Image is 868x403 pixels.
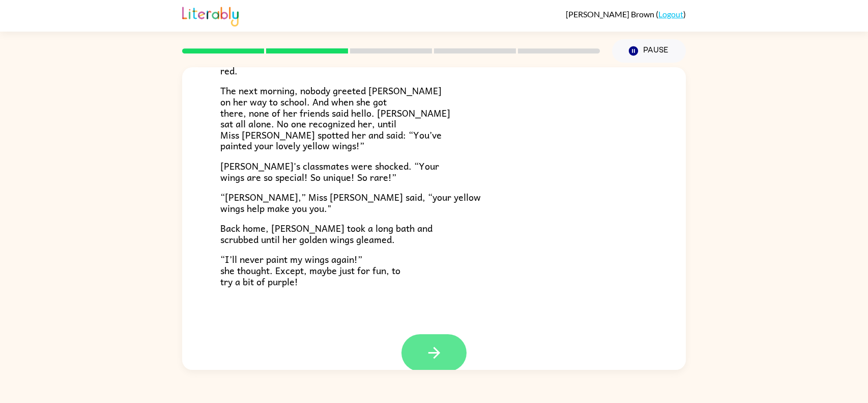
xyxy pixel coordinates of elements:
button: Pause [612,39,686,63]
span: Back home, [PERSON_NAME] took a long bath and scrubbed until her golden wings gleamed. [220,221,432,247]
img: Literably [182,4,239,26]
span: “[PERSON_NAME],” Miss [PERSON_NAME] said, “your yellow wings help make you you." [220,190,481,216]
span: [PERSON_NAME]'s classmates were shocked. “Your wings are so special! So unique! So rare!” [220,158,439,184]
span: The next morning, nobody greeted [PERSON_NAME] on her way to school. And when she got there, none... [220,83,450,153]
div: ( ) [566,9,686,19]
a: Logout [658,9,683,19]
span: [PERSON_NAME] Brown [566,9,656,19]
span: “I’ll never paint my wings again!” she thought. Except, maybe just for fun, to try a bit of purple! [220,252,400,288]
